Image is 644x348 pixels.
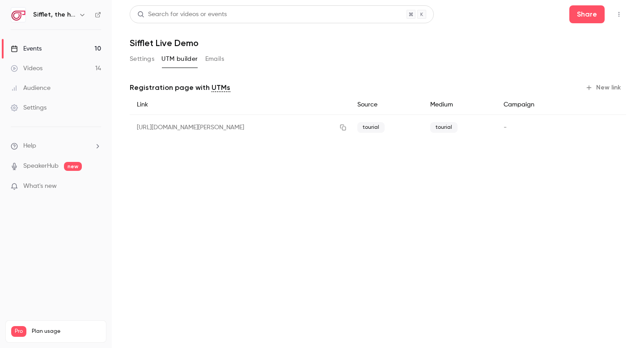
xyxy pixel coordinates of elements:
[130,82,230,93] p: Registration page with
[11,326,26,337] span: Pro
[205,52,224,66] button: Emails
[11,64,42,73] div: Videos
[423,95,496,115] div: Medium
[32,328,101,335] span: Plan usage
[90,182,101,191] iframe: Noticeable Trigger
[582,81,626,95] button: New link
[130,52,154,66] button: Settings
[23,161,59,171] a: SpeakerHub
[212,82,230,93] a: UTMs
[64,162,82,171] span: new
[33,10,75,19] h6: Sifflet, the holistic data observability platform
[130,38,626,48] h1: Sifflet Live Demo
[161,52,198,66] button: UTM builder
[357,122,385,133] span: tourial
[11,103,47,112] div: Settings
[504,124,507,131] span: -
[350,95,424,115] div: Source
[11,8,25,22] img: Sifflet, the holistic data observability platform
[11,141,101,151] li: help-dropdown-opener
[430,122,458,133] span: tourial
[23,182,57,191] span: What's new
[23,141,36,151] span: Help
[130,95,350,115] div: Link
[137,10,227,19] div: Search for videos or events
[496,95,576,115] div: Campaign
[11,44,42,53] div: Events
[569,5,605,23] button: Share
[11,84,51,93] div: Audience
[130,115,350,140] div: [URL][DOMAIN_NAME][PERSON_NAME]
